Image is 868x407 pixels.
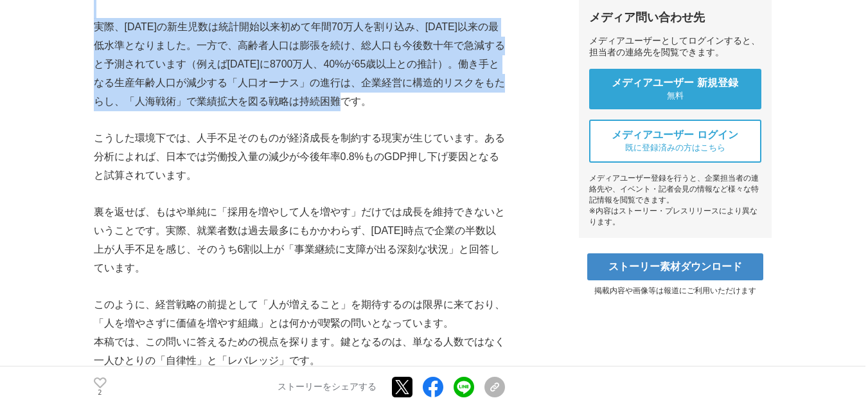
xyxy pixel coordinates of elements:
a: メディアユーザー ログイン 既に登録済みの方はこちら [589,120,761,163]
div: メディアユーザー登録を行うと、企業担当者の連絡先や、イベント・記者会見の情報など様々な特記情報を閲覧できます。 ※内容はストーリー・プレスリリースにより異なります。 [589,173,761,228]
a: ストーリー素材ダウンロード [587,253,763,280]
p: 2 [94,390,107,396]
span: メディアユーザー ログイン [612,129,739,142]
span: 既に登録済みの方はこちら [625,142,725,154]
p: 実際、[DATE]の新生児数は統計開始以来初めて年間70万人を割り込み、[DATE]以来の最低水準となりました。一方で、高齢者人口は膨張を続け、総人口も今後数十年で急減すると予測されています（例... [94,18,505,111]
p: 本稿では、この問いに答えるための視点を探ります。鍵となるのは、単なる人数ではなく一人ひとりの「自律性」と「レバレッジ」です。 [94,333,505,370]
p: このように、経営戦略の前提として「人が増えること」を期待するのは限界に来ており、「人を増やさずに価値を増やす組織」とは何かが喫緊の問いとなっています。 [94,296,505,333]
span: メディアユーザー 新規登録 [612,77,739,90]
span: 無料 [667,90,684,102]
p: 裏を返せば、もはや単純に「採用を増やして人を増やす」だけでは成長を維持できないということです。実際、就業者数は過去最多にもかかわらず、[DATE]時点で企業の半数以上が人手不足を感じ、そのうち6... [94,203,505,277]
p: こうした環境下では、人手不足そのものが経済成長を制約する現実が生じています。ある分析によれば、日本では労働投入量の減少が今後年率0.8%ものGDP押し下げ要因となると試算されています。 [94,129,505,185]
p: 掲載内容や画像等は報道にご利用いただけます [579,285,772,296]
div: メディア問い合わせ先 [589,10,761,25]
p: ストーリーをシェアする [278,381,376,393]
a: メディアユーザー 新規登録 無料 [589,69,761,109]
div: メディアユーザーとしてログインすると、担当者の連絡先を閲覧できます。 [589,35,761,59]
